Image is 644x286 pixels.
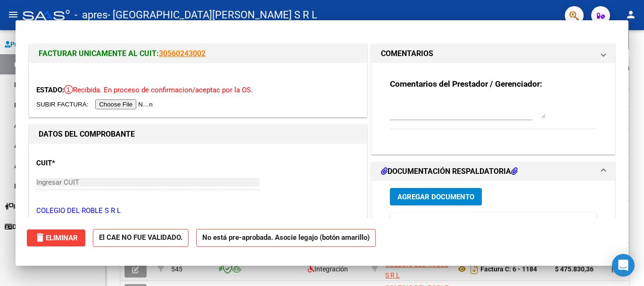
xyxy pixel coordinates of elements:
mat-icon: menu [8,9,19,20]
div: Open Intercom Messenger [612,254,635,277]
datatable-header-cell: Usuario [484,213,545,233]
mat-icon: person [625,9,636,20]
strong: Factura C: 6 - 1184 [480,265,537,273]
span: Integración [308,265,348,273]
datatable-header-cell: ID [390,213,413,233]
div: 30695582702 [385,259,448,279]
span: Agregar Documento [397,193,474,201]
span: Eliminar [34,234,78,242]
button: Eliminar [27,229,85,246]
span: Prestadores / Proveedores [5,39,91,49]
span: [DATE] [611,265,631,273]
strong: $ 475.830,36 [555,265,594,273]
i: Descargar documento [468,261,480,277]
span: Datos de contacto [5,221,66,232]
span: - apres [74,5,107,25]
span: FACTURAR UNICAMENTE AL CUIT: [39,49,159,58]
p: COLEGIO DEL ROBLE S R L [36,205,360,216]
strong: DATOS DEL COMPROBANTE [39,130,135,139]
h1: DOCUMENTACIÓN RESPALDATORIA [381,166,518,177]
strong: Comentarios del Prestador / Gerenciador: [390,79,542,89]
span: 545 [171,265,182,273]
strong: El CAE NO FUE VALIDADO. [93,229,189,247]
datatable-header-cell: Documento [413,213,484,233]
datatable-header-cell: Subido [545,213,593,233]
span: Instructivos [5,201,49,212]
h1: COMENTARIOS [381,48,433,59]
a: 30560243002 [159,49,206,58]
span: - [GEOGRAPHIC_DATA][PERSON_NAME] S R L [107,5,317,25]
mat-icon: delete [34,232,46,243]
div: COMENTARIOS [372,63,615,154]
mat-expansion-panel-header: COMENTARIOS [372,44,615,63]
span: ESTADO: [36,86,64,94]
button: Agregar Documento [390,188,482,205]
datatable-header-cell: Acción [593,213,640,233]
p: CUIT [36,158,133,169]
span: Recibida. En proceso de confirmacion/aceptac por la OS. [64,86,253,94]
strong: No está pre-aprobada. Asocie legajo (botón amarillo) [196,229,376,247]
mat-expansion-panel-header: DOCUMENTACIÓN RESPALDATORIA [372,162,615,181]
